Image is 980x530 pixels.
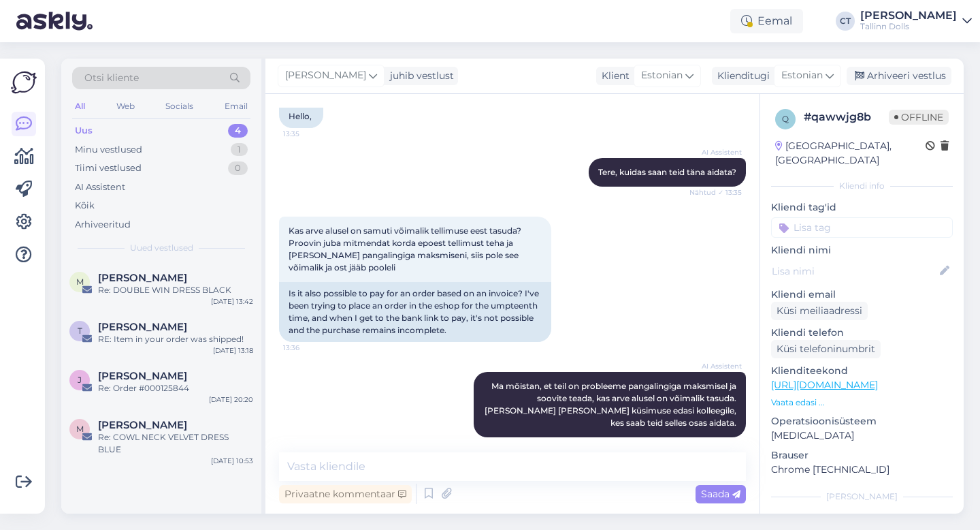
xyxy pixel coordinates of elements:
div: Küsi telefoninumbrit [771,340,881,358]
a: [PERSON_NAME]Tallinn Dolls [860,10,972,32]
input: Lisa nimi [772,264,937,279]
span: M [76,424,84,434]
div: Tallinn Dolls [860,21,957,32]
div: Uus [75,124,93,138]
span: Margery Kihho [98,272,187,284]
p: Kliendi tag'id [771,200,953,215]
span: Estonian [641,68,683,83]
span: Tiina Heil [98,321,187,333]
span: Estonian [781,68,823,83]
div: [DATE] 20:20 [209,394,253,405]
span: J [78,375,82,385]
span: [PERSON_NAME] [285,68,366,83]
p: Märkmed [771,511,953,525]
div: 4 [228,124,248,138]
div: Web [114,97,137,115]
div: Re: DOUBLE WIN DRESS BLACK [98,284,253,296]
div: RE: Item in your order was shipped! [98,333,253,345]
div: Hello, [279,105,323,128]
div: Kõik [75,199,95,213]
p: Operatsioonisüsteem [771,414,953,428]
p: Kliendi nimi [771,243,953,258]
div: Klient [596,69,630,83]
p: Kliendi telefon [771,326,953,340]
div: Arhiveeri vestlus [847,67,951,85]
span: Tere, kuidas saan teid täna aidata? [598,167,736,177]
a: [URL][DOMAIN_NAME] [771,379,878,391]
div: Re: Order #000125844 [98,382,253,394]
span: T [78,326,82,336]
p: Kliendi email [771,287,953,302]
span: Otsi kliente [84,71,139,85]
div: juhib vestlust [385,69,454,83]
div: [DATE] 10:53 [211,456,253,466]
img: Askly Logo [11,69,37,95]
div: Kliendi info [771,180,953,192]
div: [PERSON_NAME] [860,10,957,21]
span: M [76,277,84,287]
div: 1 [231,143,248,157]
p: Chrome [TECHNICAL_ID] [771,463,953,477]
span: Mirjam Lauringson [98,419,187,431]
input: Lisa tag [771,217,953,238]
span: 13:36 [283,343,334,353]
div: Is it also possible to pay for an order based on an invoice? I've been trying to place an order i... [279,282,551,342]
div: Re: COWL NECK VELVET DRESS BLUE [98,431,253,456]
div: [DATE] 13:18 [213,345,253,356]
span: Kas arve alusel on samuti võimalik tellimuse eest tasuda? Proovin juba mitmendat korda epoest tel... [289,225,523,272]
span: AI Assistent [691,361,742,371]
span: 13:36 [691,438,742,448]
p: Klienditeekond [771,364,953,378]
div: Küsi meiliaadressi [771,302,868,320]
div: Privaatne kommentaar [279,485,412,503]
span: q [782,114,789,124]
div: [GEOGRAPHIC_DATA], [GEOGRAPHIC_DATA] [775,139,926,168]
div: All [72,97,88,115]
span: Offline [889,110,949,125]
span: Nähtud ✓ 13:35 [689,187,742,198]
p: Brauser [771,448,953,463]
div: Arhiveeritud [75,218,131,232]
div: # qawwjg8b [804,109,889,125]
p: Vaata edasi ... [771,396,953,409]
span: Janne Kirmet [98,370,187,382]
span: 13:35 [283,129,334,139]
div: Socials [163,97,196,115]
div: [DATE] 13:42 [211,296,253,307]
span: Ma mõistan, et teil on probleeme pangalingiga maksmisel ja soovite teada, kas arve alusel on võim... [485,381,738,428]
p: [MEDICAL_DATA] [771,428,953,443]
div: [PERSON_NAME] [771,490,953,503]
div: CT [836,12,855,31]
div: Tiimi vestlused [75,161,142,175]
span: Saada [701,488,740,500]
div: Minu vestlused [75,143,142,157]
span: Uued vestlused [130,242,193,254]
div: Klienditugi [712,69,770,83]
div: Eemal [730,9,803,33]
div: AI Assistent [75,181,125,194]
span: AI Assistent [691,147,742,157]
div: 0 [228,161,248,175]
div: Email [222,97,250,115]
